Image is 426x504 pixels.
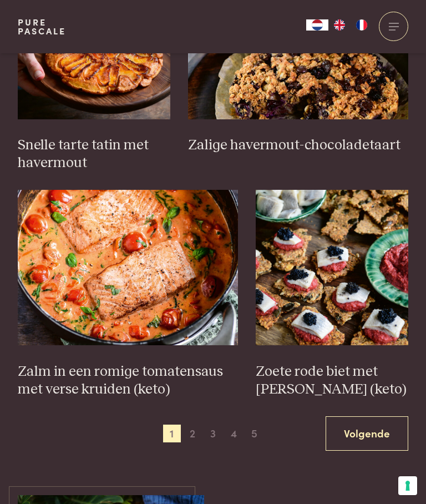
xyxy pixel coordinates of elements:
[306,19,328,31] div: Language
[188,137,409,154] h3: Zalige havermout-chocoladetaart
[18,18,66,36] a: PurePascale
[204,425,222,442] span: 3
[306,19,373,31] aside: Language selected: Nederlands
[184,425,201,442] span: 2
[163,425,181,442] span: 1
[225,425,242,442] span: 4
[18,363,239,399] h3: Zalm in een romige tomatensaus met verse kruiden (keto)
[18,190,239,399] a: Zalm in een romige tomatensaus met verse kruiden (keto) Zalm in een romige tomatensaus met verse ...
[326,416,408,451] a: Volgende
[328,19,373,31] ul: Language list
[351,19,373,31] a: FR
[398,476,417,495] button: Uw voorkeuren voor toestemming voor trackingtechnologieën
[306,19,328,31] a: NL
[245,425,263,442] span: 5
[18,190,239,345] img: Zalm in een romige tomatensaus met verse kruiden (keto)
[256,190,408,399] a: Zoete rode biet met zure haring (keto) Zoete rode biet met [PERSON_NAME] (keto)
[256,190,408,345] img: Zoete rode biet met zure haring (keto)
[256,363,408,399] h3: Zoete rode biet met [PERSON_NAME] (keto)
[18,137,170,172] h3: Snelle tarte tatin met havermout
[328,19,351,31] a: EN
